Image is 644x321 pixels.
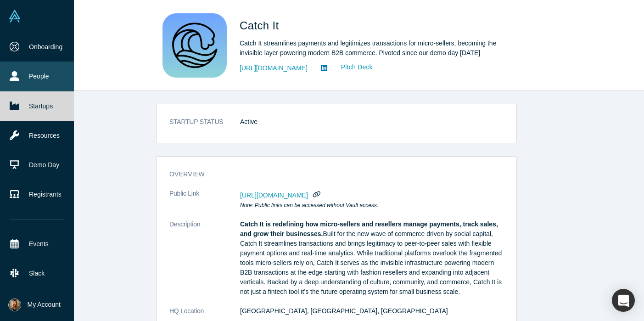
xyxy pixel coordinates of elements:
dt: Description [169,220,240,306]
button: My Account [8,298,61,311]
span: My Account [28,300,61,310]
img: Jill Randell's Account [8,298,21,311]
img: Catch It's Logo [162,13,227,78]
img: Alchemist Vault Logo [8,10,21,23]
h3: overview [169,169,491,179]
span: Public Link [169,189,199,198]
div: Catch It streamlines payments and legitimizes transactions for micro-sellers, becoming the invisi... [240,39,497,58]
dt: STARTUP STATUS [169,117,240,136]
p: Built for the new wave of commerce driven by social capital, Catch It streamlines transactions an... [240,220,504,297]
span: Catch It [240,19,282,32]
span: [URL][DOMAIN_NAME] [240,191,308,199]
a: Pitch Deck [331,62,373,73]
a: [URL][DOMAIN_NAME] [240,63,308,73]
em: Note: Public links can be accessed without Vault access. [240,202,378,208]
dd: Active [240,117,504,127]
strong: Catch It is redefining how micro-sellers and resellers manage payments, track sales, and grow the... [240,220,498,237]
dd: [GEOGRAPHIC_DATA], [GEOGRAPHIC_DATA], [GEOGRAPHIC_DATA] [240,306,504,316]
